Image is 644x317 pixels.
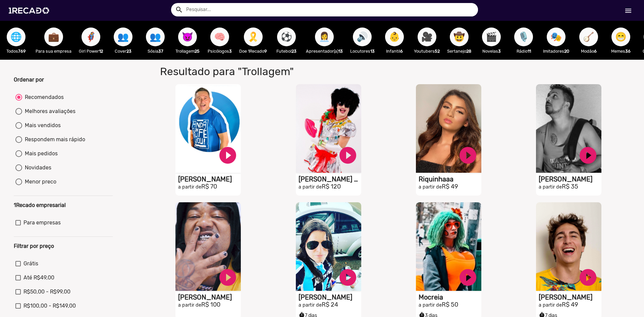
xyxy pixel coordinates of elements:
p: Sertanejo [446,48,472,54]
b: 25 [195,49,200,54]
p: Youtubers [414,48,440,54]
b: 6 [400,49,403,54]
button: ⚽ [277,28,296,46]
b: 11 [528,49,531,54]
p: Futebol [274,48,299,54]
mat-icon: Início [624,7,632,15]
h2: R$ 49 [539,301,601,309]
b: 13 [370,49,375,54]
button: 👩‍💼 [315,28,334,46]
p: Sósia [143,48,168,54]
button: 💼 [44,28,63,46]
video: S1RECADO vídeos dedicados para fãs e empresas [175,202,241,291]
span: 🤠 [453,28,465,46]
a: play_circle_filled [218,267,238,287]
span: R$100,00 - R$149,00 [23,302,76,310]
small: a partir de [299,184,322,190]
a: play_circle_filled [458,267,478,287]
span: Grátis [23,260,38,268]
a: play_circle_filled [578,267,598,287]
span: 🌐 [10,28,22,46]
p: Rádio [511,48,536,54]
p: Novelas [479,48,504,54]
button: 😈 [178,28,197,46]
span: 🎬 [486,28,497,46]
a: play_circle_filled [578,145,598,165]
b: 28 [466,49,471,54]
h2: R$ 100 [178,301,241,309]
b: 3 [498,49,501,54]
p: Doe 1Recado [239,48,267,54]
small: a partir de [178,302,201,308]
p: Todos [3,48,29,54]
h2: R$ 50 [419,301,481,309]
span: Até R$49,00 [23,274,54,282]
div: Mais vendidos [22,121,61,129]
button: 👥 [114,28,132,46]
p: Girl Power [78,48,104,54]
button: 👶 [385,28,404,46]
p: Psicólogos [207,48,232,54]
b: 1Recado empresarial [14,202,66,208]
button: 🎭 [547,28,566,46]
small: a partir de [299,302,322,308]
video: S1RECADO vídeos dedicados para fãs e empresas [175,84,241,173]
input: Pesquisar... [181,3,478,16]
h2: R$ 24 [299,301,361,309]
button: 👥 [146,28,165,46]
p: Locutores [350,48,375,54]
span: 🎙️ [518,28,529,46]
span: 💼 [48,28,59,46]
small: a partir de [539,184,562,190]
b: 23 [126,49,131,54]
h1: [PERSON_NAME] [178,175,241,183]
p: Imitadores [543,48,569,54]
span: 🧠 [214,28,225,46]
b: 3 [229,49,232,54]
div: Novidades [22,164,51,172]
video: S1RECADO vídeos dedicados para fãs e empresas [296,84,361,173]
button: 🎥 [418,28,436,46]
small: a partir de [178,184,201,190]
span: 🎭 [550,28,562,46]
b: 6 [594,49,597,54]
p: Infantil [382,48,407,54]
b: 23 [291,49,297,54]
span: 🪕 [583,28,594,46]
a: play_circle_filled [218,145,238,165]
small: a partir de [539,302,562,308]
a: play_circle_filled [338,145,358,165]
h1: [PERSON_NAME] [299,293,361,301]
p: Apresentador(a) [306,48,343,54]
button: 🔊 [353,28,372,46]
h1: Mocreia [419,293,481,301]
span: 👶 [389,28,400,46]
span: 🎗️ [248,28,259,46]
span: ⚽ [281,28,292,46]
b: 37 [158,49,163,54]
b: 20 [564,49,569,54]
h1: [PERSON_NAME] Drag [299,175,361,183]
h1: [PERSON_NAME] [178,293,241,301]
span: 👥 [150,28,161,46]
b: Ordenar por [14,76,44,83]
video: S1RECADO vídeos dedicados para fãs e empresas [536,84,601,173]
h1: [PERSON_NAME] [539,293,601,301]
p: Para sua empresa [36,48,71,54]
video: S1RECADO vídeos dedicados para fãs e empresas [536,202,601,291]
b: 12 [99,49,103,54]
button: 🦸‍♀️ [82,28,100,46]
span: 😈 [182,28,193,46]
p: Cover [110,48,136,54]
h1: Riquinhaaa [419,175,481,183]
button: 🤠 [450,28,469,46]
b: 9 [264,49,267,54]
a: play_circle_filled [458,145,478,165]
div: Menor preco [22,178,56,186]
b: 52 [435,49,440,54]
video: S1RECADO vídeos dedicados para fãs e empresas [296,202,361,291]
p: Trollagem [175,48,200,54]
b: 36 [625,49,631,54]
span: 🦸‍♀️ [85,28,97,46]
small: a partir de [419,302,442,308]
